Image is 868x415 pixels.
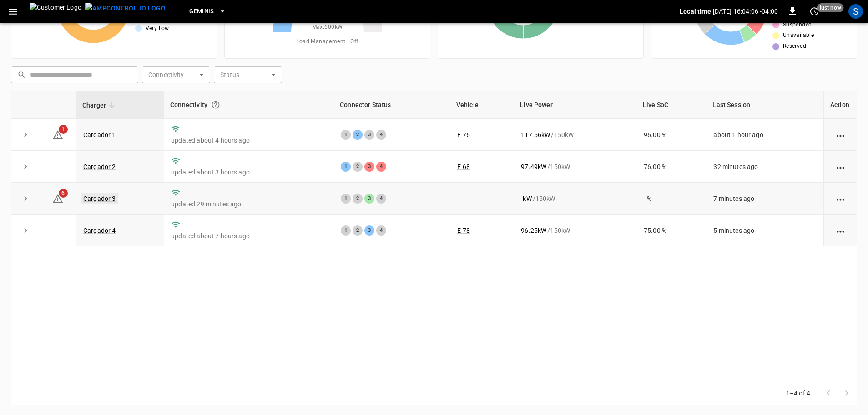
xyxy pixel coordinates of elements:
[207,97,224,113] button: Connection between the charger and our software.
[353,130,363,140] div: 2
[783,42,806,51] span: Reserved
[364,130,374,140] div: 3
[521,162,629,171] div: / 150 kW
[450,91,514,119] th: Vehicle
[341,162,351,172] div: 1
[52,130,63,138] a: 1
[364,194,374,204] div: 3
[171,136,326,145] p: updated about 4 hours ago
[296,37,358,46] span: Load Management = Off
[376,130,386,140] div: 4
[636,91,706,119] th: Live SoC
[706,151,823,183] td: 32 minutes ago
[521,226,546,235] p: 96.25 kW
[82,100,118,111] span: Charger
[19,160,32,174] button: expand row
[835,194,846,203] div: action cell options
[83,227,116,234] a: Cargador 4
[521,226,629,235] div: / 150 kW
[835,162,846,171] div: action cell options
[706,183,823,215] td: 7 minutes ago
[171,168,326,177] p: updated about 3 hours ago
[59,125,68,134] span: 1
[835,130,846,139] div: action cell options
[83,131,116,138] a: Cargador 1
[353,162,363,172] div: 2
[521,194,629,203] div: / 150 kW
[19,192,32,205] button: expand row
[83,163,116,170] a: Cargador 2
[786,389,810,398] p: 1–4 of 4
[19,224,32,237] button: expand row
[146,24,169,33] span: Very Low
[52,195,63,202] a: 6
[823,91,857,119] th: Action
[636,119,706,151] td: 96.00 %
[835,226,846,235] div: action cell options
[376,194,386,204] div: 4
[706,91,823,119] th: Last Session
[450,183,514,215] td: -
[706,119,823,151] td: about 1 hour ago
[85,3,166,14] img: ampcontrol.io logo
[19,128,32,142] button: expand row
[312,23,343,32] span: Max. 600 kW
[341,130,351,140] div: 1
[353,225,363,236] div: 2
[353,194,363,204] div: 2
[521,130,550,139] p: 117.56 kW
[817,3,844,12] span: just now
[189,6,214,17] span: Geminis
[341,225,351,236] div: 1
[59,189,68,198] span: 6
[457,163,470,170] a: E-68
[170,97,327,113] div: Connectivity
[636,215,706,246] td: 75.00 %
[341,194,351,204] div: 1
[783,20,812,30] span: Suspended
[186,3,230,20] button: Geminis
[171,231,326,241] p: updated about 7 hours ago
[713,7,778,16] p: [DATE] 16:04:06 -04:00
[521,194,531,203] p: - kW
[171,200,326,209] p: updated 29 minutes ago
[706,215,823,246] td: 5 minutes ago
[376,162,386,172] div: 4
[333,91,450,119] th: Connector Status
[30,3,81,20] img: Customer Logo
[376,225,386,236] div: 4
[636,151,706,183] td: 76.00 %
[848,4,863,19] div: profile-icon
[636,183,706,215] td: - %
[364,225,374,236] div: 3
[521,130,629,139] div: / 150 kW
[364,162,374,172] div: 3
[81,193,118,204] a: Cargador 3
[457,227,470,234] a: E-78
[783,31,814,40] span: Unavailable
[514,91,636,119] th: Live Power
[457,131,470,138] a: E-76
[807,4,822,19] button: set refresh interval
[521,162,546,171] p: 97.49 kW
[680,7,711,16] p: Local time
